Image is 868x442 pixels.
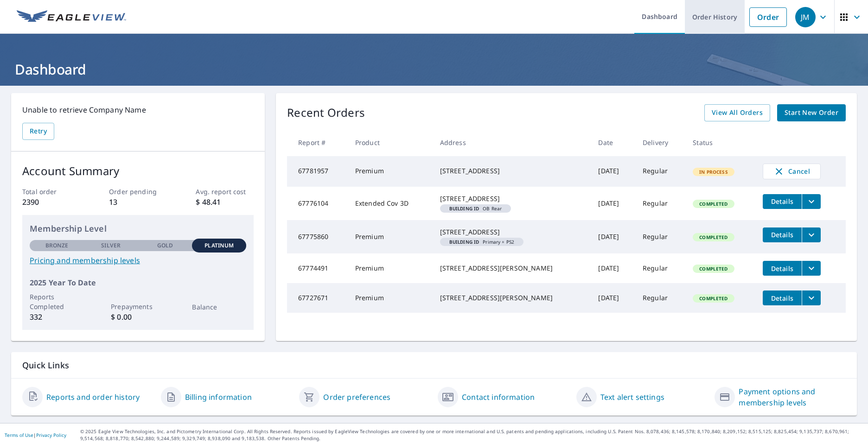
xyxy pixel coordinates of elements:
button: filesDropdownBtn-67775860 [802,227,821,242]
button: Cancel [763,164,821,179]
span: Cancel [772,166,811,177]
td: Premium [348,220,433,253]
span: Details [768,264,796,273]
td: [DATE] [591,253,635,283]
div: JM [795,7,816,27]
a: Text alert settings [600,391,664,403]
p: Silver [101,241,121,250]
a: Privacy Policy [36,432,66,438]
a: Order [749,7,787,27]
td: Regular [635,187,685,220]
th: Address [433,129,591,156]
button: filesDropdownBtn-67776104 [802,194,821,209]
span: View All Orders [712,107,763,119]
td: Premium [348,283,433,313]
button: filesDropdownBtn-67774491 [802,261,821,276]
div: [STREET_ADDRESS] [440,194,584,203]
th: Status [685,129,755,156]
span: Details [768,230,796,239]
img: EV Logo [17,10,126,24]
span: Completed [694,201,733,207]
span: Start New Order [785,107,838,119]
p: Avg. report cost [196,187,254,196]
button: detailsBtn-67776104 [763,194,802,209]
p: Balance [192,302,246,312]
span: Retry [30,126,47,137]
div: [STREET_ADDRESS][PERSON_NAME] [440,264,584,273]
td: [DATE] [591,187,635,220]
a: Contact information [462,391,535,403]
span: Details [768,197,796,206]
span: Primary + PS2 [444,240,520,244]
p: Prepayments [111,302,165,311]
button: detailsBtn-67774491 [763,261,802,276]
a: Terms of Use [5,432,33,438]
button: filesDropdownBtn-67727671 [802,290,821,305]
p: Bronze [45,241,69,250]
p: $ 0.00 [111,311,165,322]
p: 332 [30,311,84,322]
p: Gold [157,241,173,250]
p: 2025 Year To Date [30,277,246,288]
td: 67727671 [287,283,348,313]
em: Building ID [449,206,479,211]
span: OB Rear [444,206,508,211]
td: Premium [348,253,433,283]
p: Order pending [109,187,167,196]
p: Quick Links [22,360,846,371]
a: Payment options and membership levels [739,386,846,408]
a: Billing information [185,391,252,403]
td: 67776104 [287,187,348,220]
button: Retry [22,123,54,140]
p: Account Summary [22,163,254,179]
span: Details [768,294,796,303]
p: Total order [22,187,80,196]
a: Start New Order [777,104,846,121]
td: 67781957 [287,156,348,187]
div: [STREET_ADDRESS][PERSON_NAME] [440,293,584,303]
span: Completed [694,295,733,302]
th: Delivery [635,129,685,156]
a: View All Orders [704,104,770,121]
span: In Process [694,169,734,175]
a: Order preferences [323,391,390,403]
td: Regular [635,156,685,187]
p: © 2025 Eagle View Technologies, Inc. and Pictometry International Corp. All Rights Reserved. Repo... [80,428,863,442]
td: Extended Cov 3D [348,187,433,220]
p: Membership Level [30,222,246,235]
td: 67775860 [287,220,348,253]
th: Product [348,129,433,156]
td: 67774491 [287,253,348,283]
td: Premium [348,156,433,187]
button: detailsBtn-67727671 [763,290,802,305]
p: Unable to retrieve Company Name [22,104,254,115]
p: Reports Completed [30,292,84,311]
p: 2390 [22,196,80,208]
p: 13 [109,196,167,208]
td: [DATE] [591,220,635,253]
p: | [5,432,66,438]
th: Date [591,129,635,156]
h1: Dashboard [11,60,857,79]
td: Regular [635,220,685,253]
a: Reports and order history [46,391,140,403]
span: Completed [694,234,733,240]
div: [STREET_ADDRESS] [440,166,584,176]
td: [DATE] [591,156,635,187]
button: detailsBtn-67775860 [763,227,802,242]
td: [DATE] [591,283,635,313]
a: Pricing and membership levels [30,255,246,266]
div: [STREET_ADDRESS] [440,227,584,237]
p: Recent Orders [287,104,365,121]
p: Platinum [204,241,234,250]
p: $ 48.41 [196,196,254,208]
span: Completed [694,265,733,272]
td: Regular [635,253,685,283]
th: Report # [287,129,348,156]
em: Building ID [449,240,479,244]
td: Regular [635,283,685,313]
